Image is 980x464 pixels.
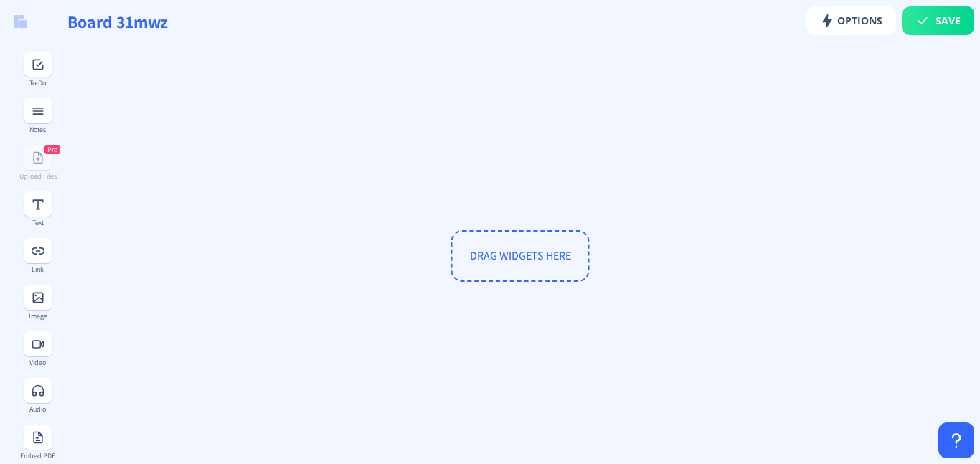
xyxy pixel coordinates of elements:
span: DRAG WIDGETS HERE [451,230,590,282]
button: Options [806,6,896,35]
ion-icon: happy outline [40,10,63,33]
div: Notes [11,126,64,133]
div: Image [11,312,64,320]
div: Text [11,219,64,227]
div: To-Do [11,79,64,87]
div: Embed PDF [11,452,64,460]
button: Save [902,6,974,35]
div: Video [11,359,64,366]
img: logo.svg [14,15,27,28]
span: Pro [47,145,57,154]
div: Link [11,265,64,273]
span: Options [820,15,882,27]
div: Audio [11,405,64,413]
